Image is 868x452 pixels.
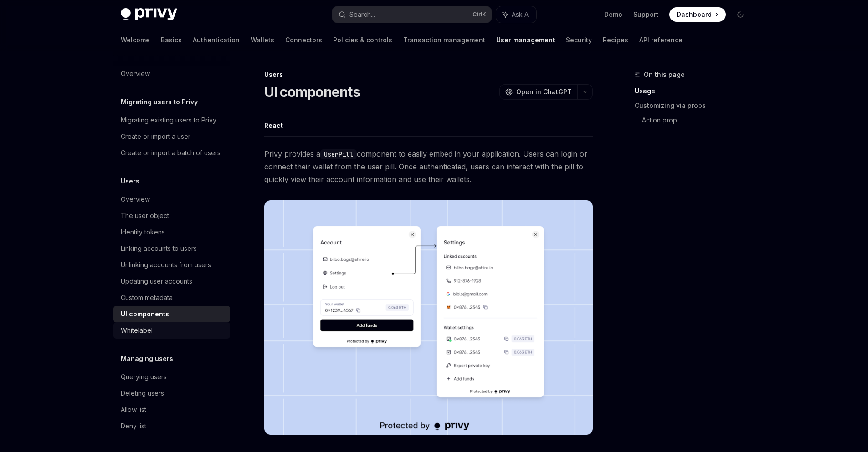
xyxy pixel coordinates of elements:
[113,369,230,385] a: Querying users
[642,113,755,127] a: Action prop
[121,68,150,79] div: Overview
[264,70,593,79] div: Users
[644,69,685,80] span: On this page
[121,292,173,303] div: Custom metadata
[566,29,592,51] a: Security
[113,66,230,82] a: Overview
[121,276,192,287] div: Updating user accounts
[516,87,572,96] span: Open in ChatGPT
[121,404,146,415] div: Allow list
[499,84,577,100] button: Open in ChatGPT
[193,29,240,51] a: Authentication
[633,10,658,19] a: Support
[113,273,230,289] a: Updating user accounts
[121,421,146,432] div: Deny list
[113,191,230,208] a: Overview
[121,147,221,158] div: Create or import a batch of users
[113,112,230,128] a: Migrating existing users to Privy
[113,322,230,339] a: Whitelabel
[121,210,169,221] div: The user object
[473,11,486,18] span: Ctrl K
[677,10,712,19] span: Dashboard
[496,29,555,51] a: User management
[113,224,230,240] a: Identity tokens
[121,29,150,51] a: Welcome
[264,84,360,100] h1: UI components
[285,29,322,51] a: Connectors
[121,227,165,238] div: Identity tokens
[121,371,167,382] div: Querying users
[121,115,216,126] div: Migrating existing users to Privy
[403,29,485,51] a: Transaction management
[113,306,230,322] a: UI components
[733,7,748,22] button: Toggle dark mode
[121,353,173,364] h5: Managing users
[496,6,536,23] button: Ask AI
[113,240,230,257] a: Linking accounts to users
[121,325,153,336] div: Whitelabel
[121,243,197,254] div: Linking accounts to users
[121,8,177,21] img: dark logo
[113,208,230,224] a: The user object
[669,7,726,22] a: Dashboard
[635,98,755,113] a: Customizing via props
[333,29,392,51] a: Policies & controls
[264,147,593,186] span: Privy provides a component to easily embed in your application. Users can login or connect their ...
[113,145,230,161] a: Create or import a batch of users
[113,128,230,145] a: Create or import a user
[121,96,198,107] h5: Migrating users to Privy
[349,9,375,20] div: Search...
[113,418,230,434] a: Deny list
[251,29,274,51] a: Wallets
[121,194,150,205] div: Overview
[113,257,230,273] a: Unlinking accounts from users
[512,10,530,19] span: Ask AI
[635,84,755,98] a: Usage
[332,6,492,23] button: Search...CtrlK
[113,401,230,418] a: Allow list
[113,385,230,401] a: Deleting users
[639,29,683,51] a: API reference
[603,29,628,51] a: Recipes
[264,200,593,435] img: images/Userpill2.png
[121,176,139,187] h5: Users
[161,29,182,51] a: Basics
[113,289,230,306] a: Custom metadata
[121,388,164,399] div: Deleting users
[121,259,211,270] div: Unlinking accounts from users
[121,131,190,142] div: Create or import a user
[604,10,622,19] a: Demo
[264,115,283,136] button: React
[121,309,169,320] div: UI components
[320,149,357,159] code: UserPill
